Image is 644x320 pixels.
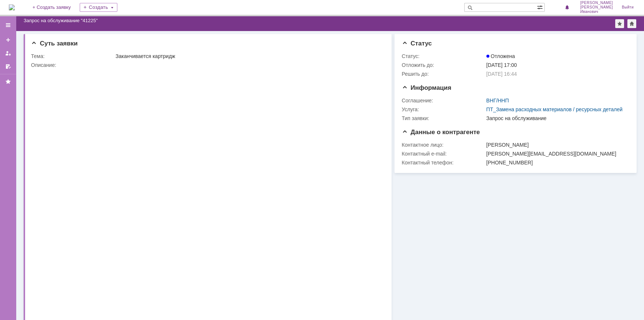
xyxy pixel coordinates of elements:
[31,40,78,47] span: Суть заявки
[9,4,15,10] a: Перейти на домашнюю страницу
[402,160,485,166] div: Контактный телефон:
[486,71,517,77] span: [DATE] 16:44
[486,142,626,148] div: [PERSON_NAME]
[486,106,623,112] a: ПТ_Замена расходных материалов / ресурсных деталей
[402,40,432,47] span: Статус
[537,3,544,10] span: Расширенный поиск
[615,19,624,28] div: Добавить в избранное
[402,151,485,157] div: Контактный e-mail:
[402,142,485,148] div: Контактное лицо:
[486,151,626,157] div: [PERSON_NAME][EMAIL_ADDRESS][DOMAIN_NAME]
[486,62,626,68] div: [DATE] 17:00
[486,53,515,59] span: Отложена
[31,62,382,68] div: Описание:
[627,19,636,28] div: Сделать домашней страницей
[2,61,14,72] a: Мои согласования
[486,115,626,121] div: Запрос на обслуживание
[580,5,613,10] span: [PERSON_NAME]
[31,53,114,59] div: Тема:
[402,62,485,68] div: Отложить до:
[80,3,117,12] div: Создать
[402,98,485,103] div: Соглашение:
[486,98,509,103] a: ВНГ/ННП
[402,115,485,121] div: Тип заявки:
[116,53,380,59] div: Заканчивается картридж
[402,71,485,77] div: Решить до:
[402,53,485,59] div: Статус:
[580,1,613,5] span: [PERSON_NAME]
[2,34,14,46] a: Создать заявку
[486,160,626,166] div: [PHONE_NUMBER]
[580,10,613,14] span: Иванович
[2,47,14,59] a: Мои заявки
[9,4,15,10] img: logo
[402,106,485,112] div: Услуга:
[24,18,98,23] div: Запрос на обслуживание "41225"
[402,129,480,136] span: Данные о контрагенте
[402,84,451,91] span: Информация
